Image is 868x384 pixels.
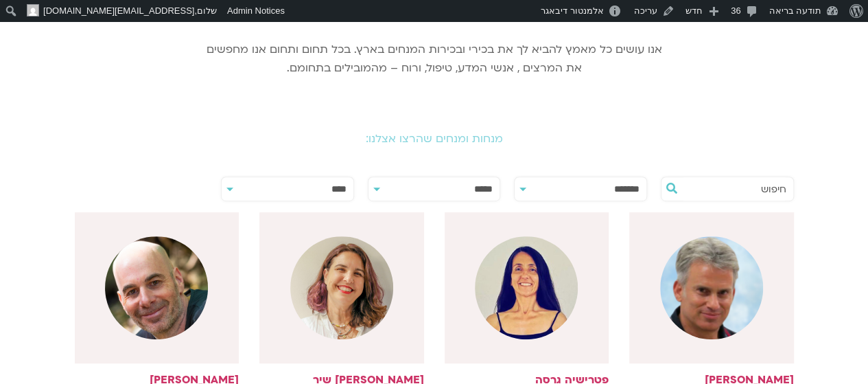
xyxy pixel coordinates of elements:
input: חיפוש [682,177,786,201]
span: [EMAIL_ADDRESS][DOMAIN_NAME] [43,5,194,16]
img: %D7%90%D7%A8%D7%99%D7%90%D7%9C-%D7%9E%D7%99%D7%A8%D7%95%D7%96.jpg [105,236,208,339]
img: WhatsApp-Image-2025-07-12-at-16.43.23.jpeg [475,236,578,339]
h2: מנחות ומנחים שהרצו אצלנו: [50,133,819,145]
img: %D7%93%D7%A7%D7%9C%D7%94-%D7%A9%D7%99%D7%A8-%D7%A2%D7%9E%D7%95%D7%93-%D7%9E%D7%A8%D7%A6%D7%94.jpeg [290,236,393,339]
img: %D7%A2%D7%A0%D7%91%D7%A8-%D7%91%D7%A8-%D7%A7%D7%9E%D7%94.png [660,236,763,339]
p: אנו עושים כל מאמץ להביא לך את בכירי ובכירות המנחים בארץ. בכל תחום ותחום אנו מחפשים את המרצים , אנ... [204,41,664,78]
